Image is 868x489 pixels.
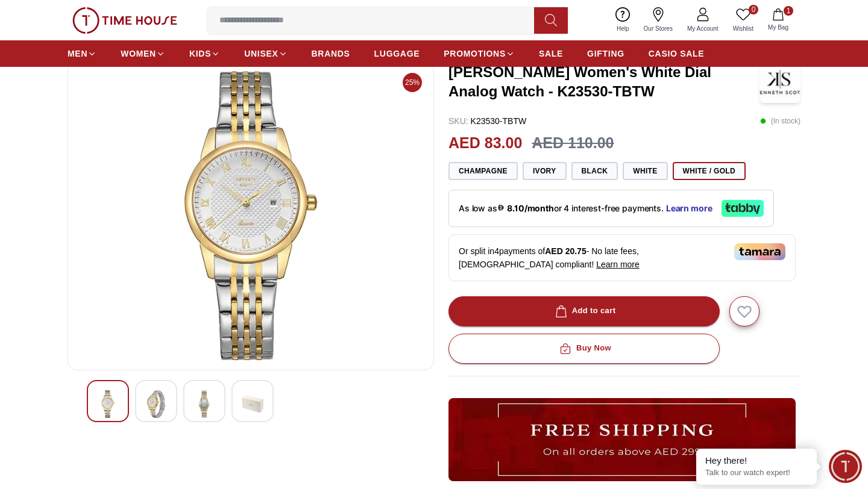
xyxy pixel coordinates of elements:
[557,341,611,355] div: Buy Now
[553,304,616,318] div: Add to cart
[374,48,420,60] span: LUGGAGE
[448,398,796,481] img: ...
[763,23,793,32] span: My Bag
[121,48,156,60] span: WOMEN
[612,24,634,33] span: Help
[571,162,618,180] button: Black
[448,296,720,326] button: Add to cart
[649,43,705,64] a: CASIO SALE
[523,162,567,180] button: Ivory
[312,43,350,64] a: BRANDS
[448,132,522,155] h2: AED 83.00
[444,43,515,64] a: PROMOTIONS
[244,43,287,64] a: UNISEX
[448,116,468,126] span: SKU :
[734,243,785,260] img: Tamara
[532,132,614,155] h3: AED 110.00
[242,390,263,418] img: Kenneth Scott Women's Champagne Dial Analog Watch - K23530-GBGC
[312,48,350,60] span: BRANDS
[189,48,211,60] span: KIDS
[728,24,758,33] span: Wishlist
[68,48,87,60] span: MEN
[784,6,793,16] span: 1
[97,390,119,418] img: Kenneth Scott Women's Champagne Dial Analog Watch - K23530-GBGC
[68,43,96,64] a: MEN
[448,162,518,180] button: Champagne
[726,5,761,36] a: 0Wishlist
[587,43,624,64] a: GIFTING
[145,390,167,418] img: Kenneth Scott Women's Champagne Dial Analog Watch - K23530-GBGC
[244,48,278,60] span: UNISEX
[759,61,800,103] img: Kenneth Scott Women's White Dial Analog Watch - K23530-TBTW
[682,24,723,33] span: My Account
[749,5,758,14] span: 0
[545,246,586,256] span: AED 20.75
[760,115,800,127] p: ( In stock )
[189,43,220,64] a: KIDS
[596,260,640,269] span: Learn more
[374,43,420,64] a: LUGGAGE
[637,5,680,36] a: Our Stores
[623,162,667,180] button: White
[448,234,796,281] div: Or split in 4 payments of - No late fees, [DEMOGRAPHIC_DATA] compliant!
[72,7,177,34] img: ...
[121,43,165,64] a: WOMEN
[609,5,637,36] a: Help
[403,73,422,92] span: 25%
[705,455,808,467] div: Hey there!
[444,48,506,60] span: PROMOTIONS
[448,334,720,364] button: Buy Now
[193,390,215,418] img: Kenneth Scott Women's Champagne Dial Analog Watch - K23530-GBGC
[829,450,862,483] div: Chat Widget
[761,6,796,34] button: 1My Bag
[587,48,624,60] span: GIFTING
[448,63,759,101] h3: [PERSON_NAME] Women's White Dial Analog Watch - K23530-TBTW
[539,43,563,64] a: SALE
[639,24,678,33] span: Our Stores
[448,115,526,127] p: K23530-TBTW
[673,162,746,180] button: White / Gold
[78,71,424,360] img: Kenneth Scott Women's Champagne Dial Analog Watch - K23530-GBGC
[705,468,808,478] p: Talk to our watch expert!
[539,48,563,60] span: SALE
[649,48,705,60] span: CASIO SALE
